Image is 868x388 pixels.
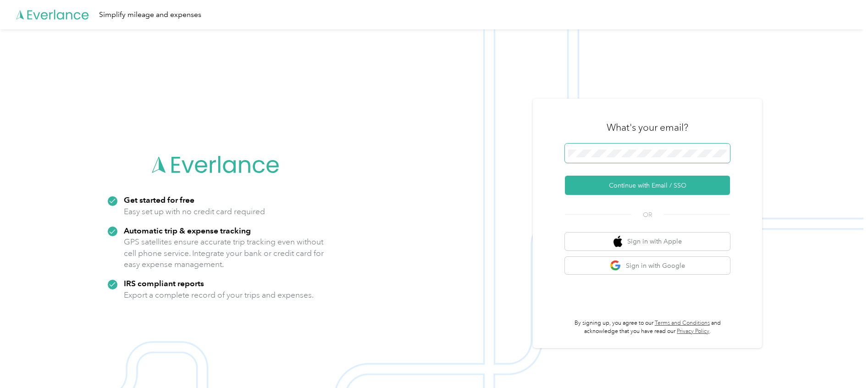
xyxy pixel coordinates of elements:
[124,289,314,301] p: Export a complete record of your trips and expenses.
[124,226,251,235] strong: Automatic trip & expense tracking
[607,121,688,134] h3: What's your email?
[124,236,324,270] p: GPS satellites ensure accurate trip tracking even without cell phone service. Integrate your bank...
[565,176,730,195] button: Continue with Email / SSO
[614,236,623,247] img: apple logo
[565,257,730,275] button: google logoSign in with Google
[610,260,621,272] img: google logo
[655,320,710,327] a: Terms and Conditions
[124,278,204,288] strong: IRS compliant reports
[677,328,709,335] a: Privacy Policy
[565,233,730,250] button: apple logoSign in with Apple
[124,206,265,217] p: Easy set up with no credit card required
[124,195,194,205] strong: Get started for free
[99,9,201,21] div: Simplify mileage and expenses
[631,210,663,220] span: OR
[565,319,730,335] p: By signing up, you agree to our and acknowledge that you have read our .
